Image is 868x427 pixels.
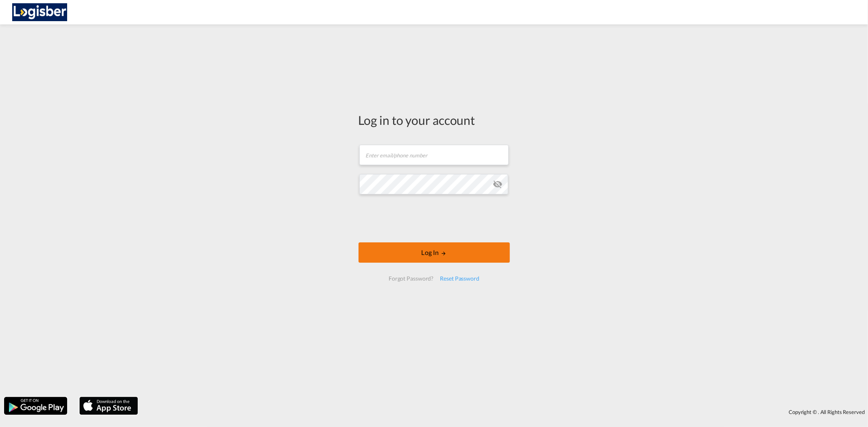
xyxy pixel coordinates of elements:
img: apple.png [79,396,139,416]
img: google.png [3,396,68,416]
iframe: reCAPTCHA [372,203,496,234]
div: Copyright © . All Rights Reserved [142,405,868,419]
input: Enter email/phone number [359,145,509,165]
div: Reset Password [437,271,483,286]
md-icon: icon-eye-off [493,179,503,189]
div: Forgot Password? [385,271,437,286]
button: LOGIN [359,242,510,263]
div: Log in to your account [359,111,510,129]
img: d7a75e507efd11eebffa5922d020a472.png [12,3,67,22]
